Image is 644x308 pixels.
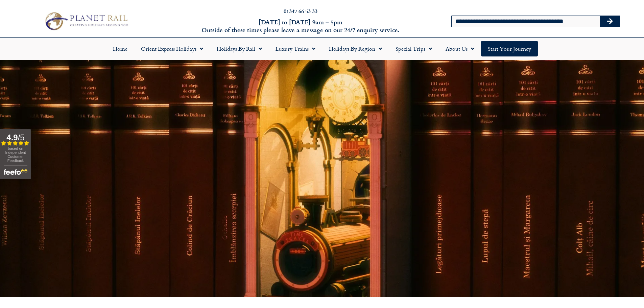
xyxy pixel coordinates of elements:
a: Luxury Trains [269,41,322,56]
a: Orient Express Holidays [134,41,210,56]
nav: Menu [3,41,641,56]
h6: [DATE] to [DATE] 9am – 5pm Outside of these times please leave a message on our 24/7 enquiry serv... [173,18,428,34]
a: Home [106,41,134,56]
a: Holidays by Region [322,41,389,56]
button: Search [600,16,620,27]
a: Holidays by Rail [210,41,269,56]
a: About Us [439,41,481,56]
img: Planet Rail Train Holidays Logo [42,10,130,32]
a: Start your Journey [481,41,538,56]
a: 01347 66 53 33 [284,7,317,15]
a: Special Trips [389,41,439,56]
